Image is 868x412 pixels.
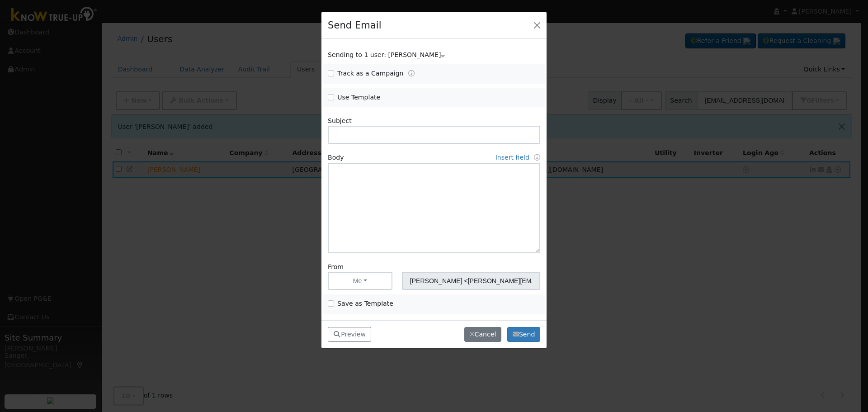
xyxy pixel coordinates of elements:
[328,262,344,272] label: From
[337,69,403,78] label: Track as a Campaign
[328,18,381,33] h4: Send Email
[328,327,371,342] button: Preview
[328,153,344,162] label: Body
[328,272,392,290] button: Me
[507,327,540,342] button: Send
[328,116,352,126] label: Subject
[408,70,415,77] a: Tracking Campaigns
[464,327,501,342] button: Cancel
[495,154,529,161] a: Insert field
[337,93,380,102] label: Use Template
[323,50,545,60] div: Show users
[328,300,334,307] input: Save as Template
[328,70,334,76] input: Track as a Campaign
[337,299,393,308] label: Save as Template
[328,94,334,100] input: Use Template
[534,154,540,161] a: Fields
